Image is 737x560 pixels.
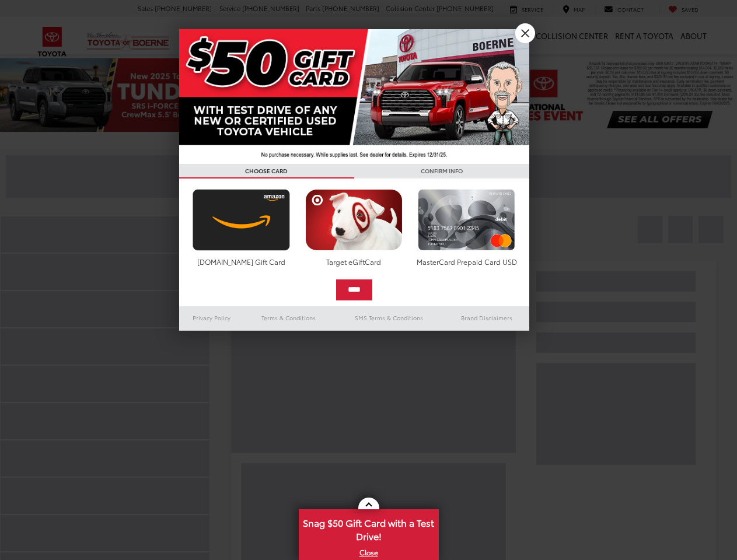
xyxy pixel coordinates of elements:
h3: CHOOSE CARD [179,164,354,178]
a: Terms & Conditions [244,311,333,325]
img: 42635_top_851395.jpg [179,29,529,164]
div: [DOMAIN_NAME] Gift Card [190,257,293,267]
div: MasterCard Prepaid Card USD [415,257,518,267]
img: targetcard.png [302,189,406,251]
div: Target eGiftCard [302,257,406,267]
a: SMS Terms & Conditions [334,311,444,325]
span: Snag $50 Gift Card with a Test Drive! [300,510,438,546]
img: mastercard.png [415,189,518,251]
a: Privacy Policy [179,311,244,325]
img: amazoncard.png [190,189,293,251]
h3: CONFIRM INFO [354,164,529,178]
a: Brand Disclaimers [444,311,529,325]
